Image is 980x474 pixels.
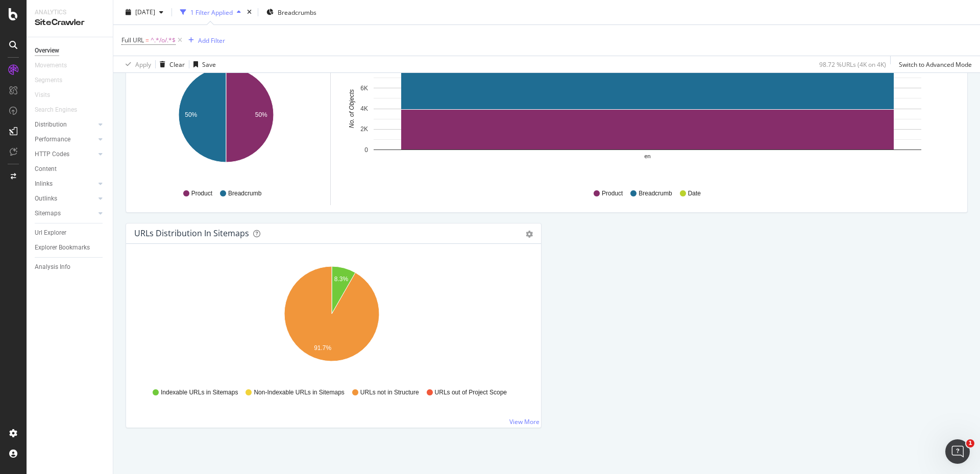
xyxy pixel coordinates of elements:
[35,105,87,115] a: Search Engines
[176,4,245,20] button: 1 Filter Applied
[202,60,216,68] div: Save
[602,189,623,198] span: Product
[35,8,105,17] div: Analytics
[35,208,61,219] div: Sitemaps
[245,7,254,17] div: times
[35,262,106,272] a: Analysis Info
[360,85,368,92] text: 6K
[191,189,212,198] span: Product
[899,60,972,68] div: Switch to Advanced Mode
[35,228,66,238] div: Url Explorer
[189,56,216,72] button: Save
[135,60,151,68] div: Apply
[360,105,368,112] text: 4K
[343,61,951,180] svg: A chart.
[526,231,533,238] div: gear
[35,228,106,238] a: Url Explorer
[334,276,349,283] text: 8.3%
[254,388,344,397] span: Non-Indexable URLs in Sitemaps
[121,56,151,72] button: Apply
[35,208,95,219] a: Sitemaps
[35,193,57,204] div: Outlinks
[364,146,368,154] text: 0
[35,179,95,189] a: Inlinks
[348,89,355,128] text: No. of Objects
[35,179,53,189] div: Inlinks
[35,134,95,145] a: Performance
[35,75,62,86] div: Segments
[314,344,331,352] text: 91.7%
[134,260,529,379] svg: A chart.
[35,75,72,86] a: Segments
[35,164,57,174] div: Content
[35,17,105,29] div: SiteCrawler
[35,149,95,160] a: HTTP Codes
[35,60,67,71] div: Movements
[35,149,69,160] div: HTTP Codes
[35,90,50,101] div: Visits
[360,126,368,133] text: 2K
[121,4,167,20] button: [DATE]
[35,119,95,130] a: Distribution
[134,228,249,238] div: URLs Distribution in Sitemaps
[35,119,67,130] div: Distribution
[819,60,886,68] div: 98.72 % URLs ( 4K on 4K )
[35,45,106,56] a: Overview
[688,189,701,198] span: Date
[185,111,197,118] text: 50%
[509,417,540,426] a: View More
[35,45,59,56] div: Overview
[184,34,225,46] button: Add Filter
[35,262,70,272] div: Analysis Info
[644,153,650,159] text: en
[262,4,321,20] button: Breadcrumbs
[35,242,90,253] div: Explorer Bookmarks
[35,242,106,253] a: Explorer Bookmarks
[35,164,106,174] a: Content
[35,60,77,71] a: Movements
[360,388,419,397] span: URLs not in Structure
[228,189,261,198] span: Breadcrumb
[121,36,144,44] span: Full URL
[435,388,507,397] span: URLs out of Project Scope
[945,439,970,464] iframe: Intercom live chat
[255,111,267,118] text: 50%
[35,134,70,145] div: Performance
[35,193,95,204] a: Outlinks
[35,105,77,115] div: Search Engines
[169,60,185,68] div: Clear
[278,8,316,16] span: Breadcrumbs
[198,36,225,44] div: Add Filter
[145,36,149,44] span: =
[135,8,155,16] span: 2025 Aug. 12th
[190,8,233,16] div: 1 Filter Applied
[639,189,672,198] span: Breadcrumb
[966,439,974,447] span: 1
[161,388,238,397] span: Indexable URLs in Sitemaps
[895,56,972,72] button: Switch to Advanced Mode
[156,56,185,72] button: Clear
[137,61,315,180] svg: A chart.
[35,90,60,101] a: Visits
